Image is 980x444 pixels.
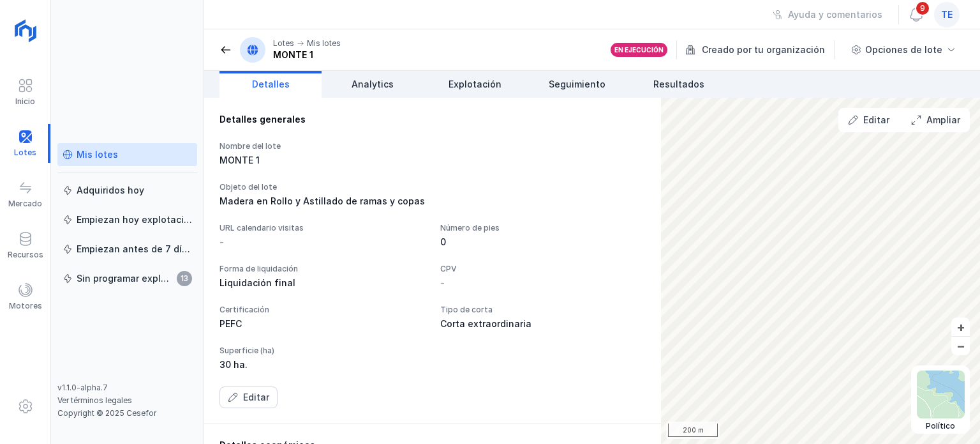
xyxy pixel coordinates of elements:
[219,113,646,126] div: Detalles generales
[10,15,41,47] img: logoRight.svg
[219,236,224,249] div: -
[15,96,35,107] div: Inicio
[219,305,425,315] div: Certificación
[440,264,646,274] div: CPV
[865,43,942,56] div: Opciones de lote
[252,78,290,91] span: Detalles
[57,395,132,405] a: Ver términos legales
[440,318,646,330] div: Corta extraordinaria
[526,71,628,98] a: Seguimiento
[77,184,144,197] div: Adquiridos hoy
[951,318,970,336] button: +
[764,4,891,26] button: Ayuda y comentarios
[77,213,192,226] div: Empiezan hoy explotación
[273,49,341,61] div: MONTE 1
[941,8,953,21] span: te
[57,143,197,166] a: Mis lotes
[685,40,836,59] div: Creado por tu organización
[440,277,445,289] div: -
[903,109,969,131] button: Ampliar
[8,250,43,260] div: Recursos
[863,114,889,126] div: Editar
[352,78,394,91] span: Analytics
[57,238,197,261] a: Empiezan antes de 7 días
[57,179,197,202] a: Adquiridos hoy
[77,272,173,285] div: Sin programar explotación
[219,141,425,151] div: Nombre del lote
[57,383,197,393] div: v1.1.0-alpha.7
[917,421,965,431] div: Político
[57,408,197,418] div: Copyright © 2025 Cesefor
[57,208,197,231] a: Empiezan hoy explotación
[440,223,646,233] div: Número de pies
[307,38,341,49] div: Mis lotes
[219,277,425,289] div: Liquidación final
[219,154,425,167] div: MONTE 1
[219,182,646,192] div: Objeto del lote
[219,264,425,274] div: Forma de liquidación
[219,71,322,98] a: Detalles
[243,391,269,404] div: Editar
[628,71,730,98] a: Resultados
[917,371,965,418] img: political.webp
[449,78,501,91] span: Explotación
[219,387,278,408] button: Editar
[273,38,294,49] div: Lotes
[219,223,425,233] div: URL calendario visitas
[219,346,425,356] div: Superficie (ha)
[8,199,42,209] div: Mercado
[440,236,646,249] div: 0
[57,267,197,290] a: Sin programar explotación13
[9,301,42,311] div: Motores
[951,337,970,355] button: –
[177,271,192,286] span: 13
[322,71,424,98] a: Analytics
[549,78,605,91] span: Seguimiento
[788,8,882,21] div: Ayuda y comentarios
[614,45,664,54] div: En ejecución
[440,305,646,315] div: Tipo de corta
[926,114,960,126] div: Ampliar
[219,195,646,208] div: Madera en Rollo y Astillado de ramas y copas
[219,318,425,330] div: PEFC
[653,78,704,91] span: Resultados
[77,243,192,256] div: Empiezan antes de 7 días
[424,71,526,98] a: Explotación
[77,148,118,161] div: Mis lotes
[915,1,930,16] span: 9
[219,358,425,371] div: 30 ha.
[840,109,898,131] button: Editar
